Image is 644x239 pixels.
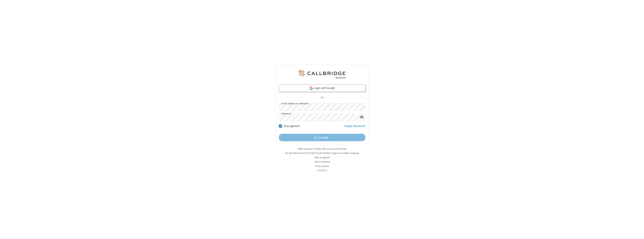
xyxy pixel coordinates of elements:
[315,164,329,168] a: Privacy policy
[279,114,358,121] input: Password
[344,124,365,131] a: Forgot Password?
[284,124,300,128] label: Stay signed in
[314,160,330,163] a: Terms of service
[319,135,330,140] span: Loading...
[319,95,325,100] span: OR
[358,114,365,121] div: Show password
[298,147,346,150] a: Make sure you're ready with our connection test
[279,84,365,92] a: Login with Google
[315,156,330,159] a: Help & support
[276,151,368,155] li: Not QA Selenium DO NOT DELETE OR CHANGE?
[332,151,359,155] button: Login to another company
[279,134,365,141] button: Loading...
[309,86,313,90] img: google-icon.png
[298,70,346,79] img: QA Selenium DO NOT DELETE OR CHANGE
[279,103,365,111] input: Email address or username
[276,169,368,172] li: v2.6.352.6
